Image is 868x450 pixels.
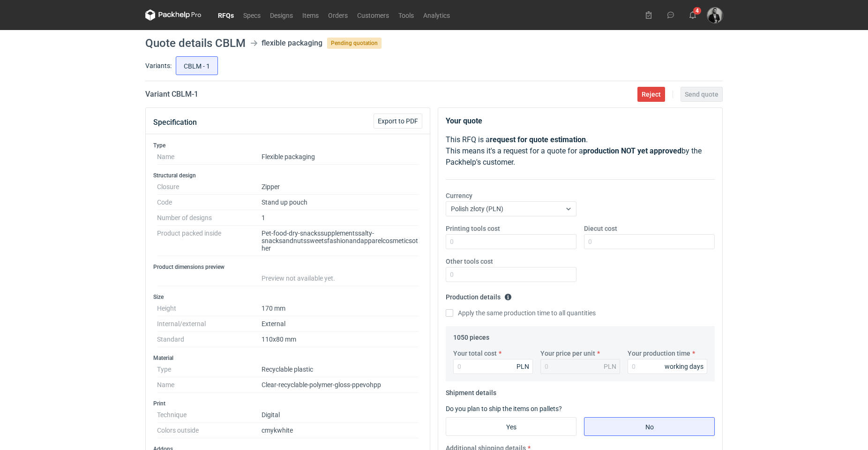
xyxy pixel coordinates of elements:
[153,354,422,362] h3: Material
[584,224,617,233] label: Diecut cost
[446,308,596,318] label: Apply the same production time to all quantities
[213,9,239,21] a: RFQs
[157,195,262,210] dt: Code
[153,263,422,271] h3: Product dimensions preview
[262,316,419,332] dd: External
[685,8,700,23] button: 4
[262,423,419,438] dd: cmyk white
[628,359,707,374] input: 0
[446,257,493,266] label: Other tools cost
[157,301,262,316] dt: Height
[604,362,616,371] div: PLN
[394,9,419,21] a: Tools
[157,149,262,165] dt: Name
[628,349,690,358] label: Your production time
[145,9,202,21] svg: Packhelp Pro
[516,362,529,371] div: PLN
[446,191,472,200] label: Currency
[490,135,586,144] strong: request for quote estimation
[446,234,576,249] input: 0
[453,330,489,341] legend: 1050 pieces
[446,134,715,168] p: This RFQ is a . This means it's a request for a quote for a by the Packhelp's customer.
[451,205,503,213] span: Polish złoty (PLN)
[584,417,715,436] label: No
[262,332,419,347] dd: 110x80 mm
[446,267,576,282] input: 0
[145,38,246,49] h1: Quote details CBLM
[157,226,262,256] dt: Product packed inside
[685,91,718,98] span: Send quote
[239,9,265,21] a: Specs
[153,400,422,407] h3: Print
[262,195,419,210] dd: Stand up pouch
[374,114,422,129] button: Export to PDF
[157,316,262,332] dt: Internal/external
[153,172,422,179] h3: Structural design
[446,417,576,436] label: Yes
[145,61,172,70] label: Variants:
[453,349,497,358] label: Your total cost
[378,118,418,124] span: Export to PDF
[157,407,262,423] dt: Technique
[446,405,562,412] label: Do you plan to ship the items on pallets?
[157,332,262,347] dt: Standard
[153,111,197,134] button: Specification
[157,179,262,195] dt: Closure
[262,210,419,226] dd: 1
[352,9,394,21] a: Customers
[153,142,422,149] h3: Type
[419,9,455,21] a: Analytics
[327,38,382,49] span: Pending quotation
[298,9,323,21] a: Items
[262,301,419,316] dd: 170 mm
[157,377,262,393] dt: Name
[446,290,512,301] legend: Production details
[262,149,419,165] dd: Flexible packaging
[642,91,661,98] span: Reject
[446,224,500,233] label: Printing tools cost
[323,9,352,21] a: Orders
[157,362,262,377] dt: Type
[262,362,419,377] dd: Recyclable plastic
[707,8,723,23] img: Dragan Čivčić
[453,359,533,374] input: 0
[262,179,419,195] dd: Zipper
[157,210,262,226] dt: Number of designs
[540,349,595,358] label: Your price per unit
[157,423,262,438] dt: Colors outside
[145,89,198,100] h2: Variant CBLM - 1
[665,362,703,371] div: working days
[153,293,422,301] h3: Size
[262,275,335,282] span: Preview not available yet.
[681,87,723,102] button: Send quote
[262,377,419,393] dd: Clear-recyclable-polymer-gloss-ppevohpp
[637,87,665,102] button: Reject
[446,116,482,125] strong: Your quote
[262,407,419,423] dd: Digital
[262,38,322,49] div: flexible packaging
[262,226,419,256] dd: Pet-food-dry-snackssupplementssalty-snacksandnutssweetsfashionandapparelcosmeticsother
[176,56,218,75] label: CBLM - 1
[583,146,681,155] strong: production NOT yet approved
[584,234,715,249] input: 0
[446,385,496,397] legend: Shipment details
[265,9,298,21] a: Designs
